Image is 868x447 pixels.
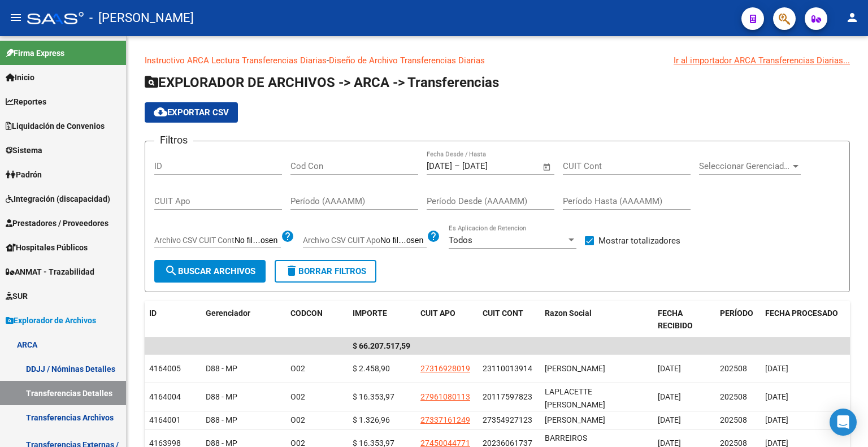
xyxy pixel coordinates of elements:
button: Open calendar [541,160,554,173]
span: 202508 [720,392,747,401]
span: $ 2.458,90 [353,364,390,373]
span: Borrar Filtros [285,266,366,276]
datatable-header-cell: CUIT APO [416,301,478,338]
span: CUIT CONT [483,309,523,318]
mat-icon: delete [285,264,298,277]
span: O02 [290,392,305,401]
span: Sistema [6,144,42,157]
span: Firma Express [6,47,64,59]
span: D88 - MP [206,415,237,424]
datatable-header-cell: Razon Social [540,301,653,338]
span: Inicio [6,71,34,84]
mat-icon: search [164,264,178,277]
span: $ 1.326,96 [353,415,390,424]
span: [PERSON_NAME] [545,364,605,373]
span: - [PERSON_NAME] [89,6,194,31]
span: $ 16.353,97 [353,392,394,401]
button: Borrar Filtros [275,260,376,283]
span: 4164005 [149,364,181,373]
span: CODCON [290,309,323,318]
input: Fecha fin [462,161,517,171]
datatable-header-cell: IMPORTE [348,301,416,338]
mat-icon: cloud_download [154,105,167,119]
span: Seleccionar Gerenciador [699,161,791,171]
datatable-header-cell: Gerenciador [201,301,286,338]
datatable-header-cell: CUIT CONT [478,301,540,338]
span: 202508 [720,415,747,424]
span: SUR [6,290,28,302]
span: IMPORTE [353,309,387,318]
span: D88 - MP [206,392,237,401]
datatable-header-cell: ID [145,301,201,338]
span: – [454,161,460,171]
span: Razon Social [545,309,592,318]
input: Archivo CSV CUIT Cont [235,236,281,246]
mat-icon: menu [9,11,23,24]
datatable-header-cell: FECHA PROCESADO [761,301,845,338]
span: Buscar Archivos [164,266,255,276]
span: [DATE] [765,364,788,373]
span: 4164004 [149,392,181,401]
span: Integración (discapacidad) [6,193,110,205]
span: Exportar CSV [154,107,229,118]
span: Gerenciador [206,309,250,318]
div: 23110013914 [483,362,532,375]
a: Diseño de Archivo Transferencias Diarias [329,55,485,66]
span: Mostrar totalizadores [598,234,680,248]
datatable-header-cell: PERÍODO [715,301,761,338]
span: PERÍODO [720,309,753,318]
span: FECHA RECIBIDO [658,309,693,331]
p: - [145,54,850,67]
span: 202508 [720,364,747,373]
span: Padrón [6,168,42,181]
span: Prestadores / Proveedores [6,217,108,229]
span: ID [149,309,157,318]
span: Explorador de Archivos [6,314,96,327]
span: [DATE] [658,415,681,424]
h3: Filtros [154,132,193,148]
mat-icon: person [845,11,859,24]
span: EXPLORADOR DE ARCHIVOS -> ARCA -> Transferencias [145,75,499,90]
span: 27337161249 [420,415,470,424]
input: Archivo CSV CUIT Apo [380,236,427,246]
span: 27316928019 [420,364,470,373]
div: 20117597823 [483,390,532,403]
datatable-header-cell: CODCON [286,301,325,338]
span: O02 [290,364,305,373]
span: O02 [290,415,305,424]
span: [DATE] [765,392,788,401]
span: [DATE] [765,415,788,424]
span: $ 66.207.517,59 [353,341,410,350]
button: Exportar CSV [145,102,238,123]
div: 27354927123 [483,414,532,427]
div: Ir al importador ARCA Transferencias Diarias... [674,54,850,67]
input: Fecha inicio [427,161,452,171]
span: D88 - MP [206,364,237,373]
span: Hospitales Públicos [6,241,88,254]
span: [DATE] [658,392,681,401]
span: Archivo CSV CUIT Apo [303,236,380,245]
span: FECHA PROCESADO [765,309,838,318]
datatable-header-cell: FECHA RECIBIDO [653,301,715,338]
span: Archivo CSV CUIT Cont [154,236,235,245]
span: [PERSON_NAME] [545,415,605,424]
span: Liquidación de Convenios [6,120,105,132]
span: Reportes [6,96,46,108]
a: Instructivo ARCA Lectura Transferencias Diarias [145,55,327,66]
span: Todos [449,235,472,245]
mat-icon: help [281,229,294,243]
mat-icon: help [427,229,440,243]
span: [DATE] [658,364,681,373]
button: Buscar Archivos [154,260,266,283]
span: 4164001 [149,415,181,424]
span: 27961080113 [420,392,470,401]
span: CUIT APO [420,309,455,318]
span: ANMAT - Trazabilidad [6,266,94,278]
div: Open Intercom Messenger [830,409,857,436]
span: LAPLACETTE [PERSON_NAME] [545,387,605,409]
